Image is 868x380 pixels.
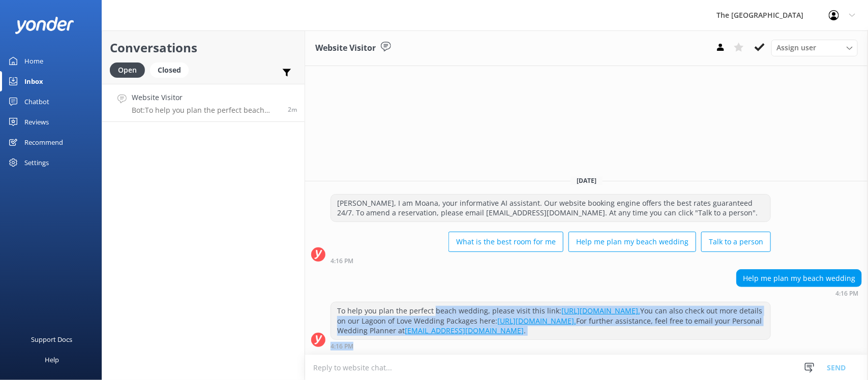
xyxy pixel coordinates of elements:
div: Settings [24,152,49,173]
button: Help me plan my beach wedding [568,232,696,252]
a: [EMAIL_ADDRESS][DOMAIN_NAME] [405,326,524,335]
strong: 4:16 PM [331,343,353,350]
div: 04:16pm 09-Aug-2025 (UTC -10:00) Pacific/Honolulu [736,290,862,297]
button: Talk to a person [701,232,771,252]
span: Assign user [776,42,816,53]
div: Help [45,350,59,370]
div: Closed [150,62,189,78]
div: Reviews [24,112,49,132]
span: 04:16pm 09-Aug-2025 (UTC -10:00) Pacific/Honolulu [288,105,297,114]
div: 04:16pm 09-Aug-2025 (UTC -10:00) Pacific/Honolulu [331,342,771,350]
h3: Website Visitor [315,42,376,55]
div: Assign User [771,40,858,56]
div: Help me plan my beach wedding [737,270,861,287]
h2: Conversations [110,38,297,57]
div: Open [110,62,145,78]
span: [DATE] [571,176,603,185]
div: 04:16pm 09-Aug-2025 (UTC -10:00) Pacific/Honolulu [331,257,771,264]
div: Chatbot [24,91,49,112]
h4: Website Visitor [132,92,280,103]
div: To help you plan the perfect beach wedding, please visit this link: You can also check out more d... [331,302,770,339]
strong: 4:16 PM [331,258,353,264]
a: Open [110,64,150,75]
div: Inbox [24,71,43,91]
a: Closed [150,64,194,75]
a: [URL][DOMAIN_NAME]. [497,316,576,326]
a: [URL][DOMAIN_NAME]. [561,306,640,315]
div: [PERSON_NAME], I am Moana, your informative AI assistant. Our website booking engine offers the b... [331,195,770,221]
div: Recommend [24,132,63,152]
div: Support Docs [32,329,73,350]
a: Website VisitorBot:To help you plan the perfect beach wedding, please visit this link: [URL][DOMA... [102,84,305,122]
div: Home [24,51,43,71]
p: Bot: To help you plan the perfect beach wedding, please visit this link: [URL][DOMAIN_NAME]. You ... [132,106,280,115]
button: What is the best room for me [448,232,563,252]
img: yonder-white-logo.png [15,17,74,34]
strong: 4:16 PM [835,291,858,297]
